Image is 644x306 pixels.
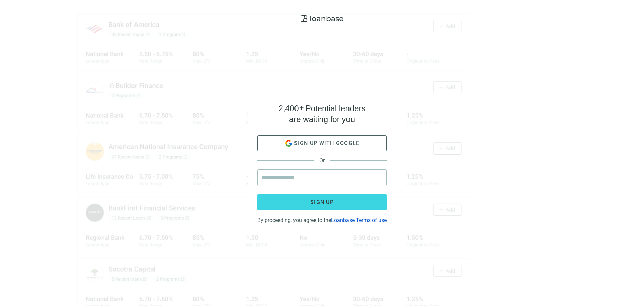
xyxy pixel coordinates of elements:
h4: Potential lenders are waiting for you [279,103,366,125]
button: Sign up [257,194,387,210]
span: Or [314,157,330,164]
span: Sign up with google [294,140,360,146]
span: + [299,103,304,112]
span: Sign up [310,199,334,205]
a: Loanbase Terms of use [331,217,387,223]
div: By proceeding, you agree to the [257,216,387,223]
button: Sign up with google [257,135,387,151]
span: 2,400 [279,104,299,113]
